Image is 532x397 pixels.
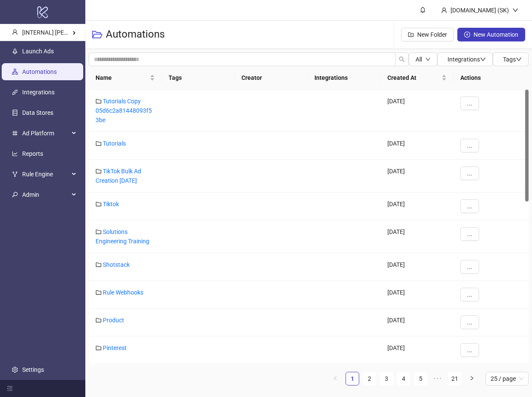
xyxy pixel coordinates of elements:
[22,89,55,96] a: Integrations
[381,132,454,160] div: [DATE]
[12,29,18,35] span: user
[96,229,102,235] span: folder
[96,98,152,123] a: Tutorials Copy 05d6c2a81448093f53be
[409,53,437,66] button: Alldown
[96,345,102,351] span: folder
[346,372,359,385] a: 1
[381,336,454,364] div: [DATE]
[92,29,102,40] span: folder-open
[96,228,149,245] a: Solutions Engineering Training
[431,372,445,385] span: •••
[420,7,426,13] span: bell
[96,317,102,323] span: folder
[467,291,472,298] span: ...
[460,227,479,241] button: ...
[512,7,518,13] span: down
[381,90,454,132] div: [DATE]
[460,96,479,110] button: ...
[103,289,143,296] a: Rule Webhooks
[503,56,522,63] span: Tags
[454,66,529,90] th: Actions
[12,130,18,136] span: number
[380,372,393,385] li: 3
[467,347,472,353] span: ...
[460,260,479,274] button: ...
[22,366,44,373] a: Settings
[448,372,462,385] li: 21
[417,31,447,38] span: New Folder
[469,376,474,381] span: right
[491,372,523,385] span: 25 / page
[96,289,102,295] span: folder
[7,385,13,391] span: menu-fold
[96,262,102,268] span: folder
[460,315,479,329] button: ...
[329,372,342,385] button: left
[12,192,18,198] span: key
[22,68,57,75] a: Automations
[474,31,518,38] span: New Automation
[447,6,512,15] div: [DOMAIN_NAME] (SK)
[96,73,148,82] span: Name
[467,203,472,210] span: ...
[22,166,69,183] span: Rule Engine
[235,66,308,90] th: Creator
[22,109,53,116] a: Data Stores
[333,376,338,381] span: left
[460,288,479,301] button: ...
[381,253,454,281] div: [DATE]
[467,231,472,237] span: ...
[381,193,454,220] div: [DATE]
[363,372,376,385] a: 2
[401,28,454,41] button: New Folder
[460,139,479,152] button: ...
[381,66,454,90] th: Created At
[493,53,529,66] button: Tagsdown
[96,201,102,207] span: folder
[460,343,479,357] button: ...
[22,48,54,55] a: Launch Ads
[485,372,529,385] div: Page Size
[22,29,119,36] span: [INTERNAL] [PERSON_NAME] Kitchn
[408,32,414,38] span: folder-add
[103,201,119,207] a: Tiktok
[387,73,440,82] span: Created At
[397,372,410,385] a: 4
[103,317,124,324] a: Product
[516,56,522,62] span: down
[96,168,141,184] a: TikTok Bulk Ad Creation [DATE]
[399,56,405,62] span: search
[467,142,472,149] span: ...
[103,261,130,268] a: Shotstack
[96,98,102,104] span: folder
[22,150,43,157] a: Reports
[89,66,162,90] th: Name
[448,56,486,63] span: Integrations
[103,344,127,351] a: Pinterest
[425,57,430,62] span: down
[381,309,454,336] div: [DATE]
[397,372,410,385] li: 4
[467,319,472,326] span: ...
[465,372,479,385] button: right
[441,7,447,13] span: user
[381,220,454,253] div: [DATE]
[414,372,427,385] li: 5
[381,364,454,397] div: [DATE]
[431,372,445,385] li: Next 5 Pages
[414,372,427,385] a: 5
[465,372,479,385] li: Next Page
[448,372,461,385] a: 21
[467,263,472,270] span: ...
[22,125,69,142] span: Ad Platform
[363,372,376,385] li: 2
[96,168,102,174] span: folder
[96,140,102,146] span: folder
[106,28,165,41] h3: Automations
[22,186,69,203] span: Admin
[467,100,472,107] span: ...
[346,372,359,385] li: 1
[460,199,479,213] button: ...
[381,281,454,309] div: [DATE]
[437,53,493,66] button: Integrationsdown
